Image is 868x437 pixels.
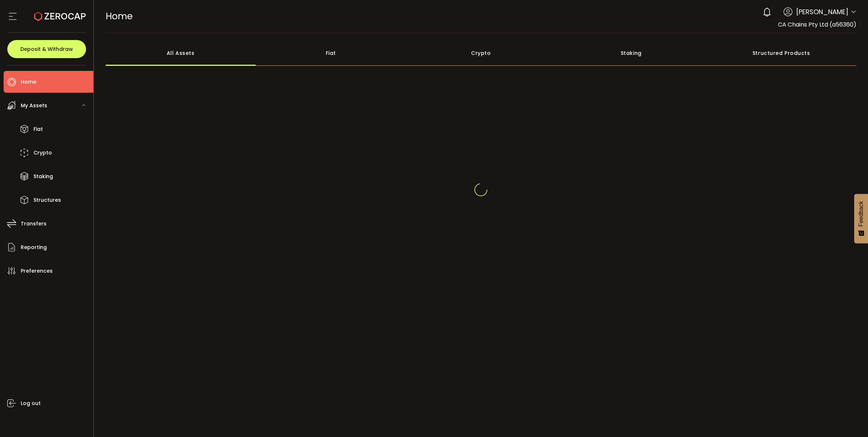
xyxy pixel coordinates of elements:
span: Staking [33,171,53,182]
button: Deposit & Withdraw [7,40,86,58]
span: Structures [33,195,61,205]
span: Reporting [21,242,47,253]
span: Home [21,77,36,87]
span: My Assets [21,100,47,111]
span: CA Chains Pty Ltd (a56360) [778,20,856,29]
span: Crypto [33,148,52,158]
div: Structured Products [706,40,857,66]
span: Home [106,10,133,23]
span: Preferences [21,266,53,276]
div: All Assets [106,40,256,66]
div: Staking [556,40,706,66]
span: [PERSON_NAME] [796,7,848,17]
span: Feedback [858,201,864,226]
div: Fiat [256,40,406,66]
div: Crypto [406,40,556,66]
span: Log out [21,398,41,409]
span: Transfers [21,218,46,229]
button: Feedback - Show survey [854,194,868,243]
span: Deposit & Withdraw [20,47,73,52]
span: Fiat [33,124,43,135]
